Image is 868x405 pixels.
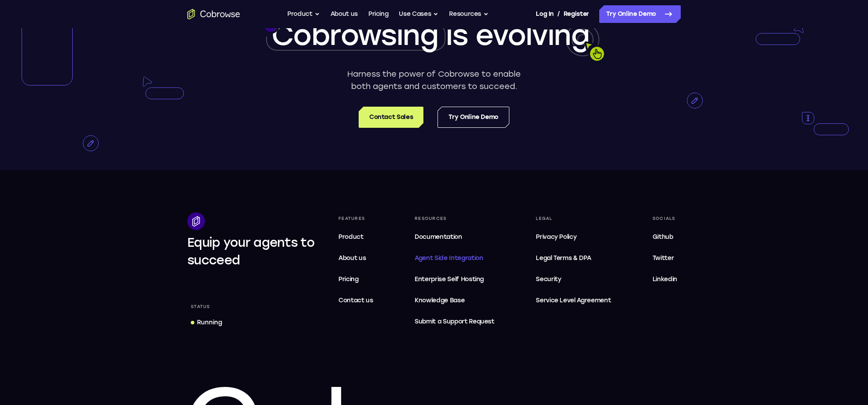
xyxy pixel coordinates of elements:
span: Service Level Agreement [536,295,611,306]
a: Twitter [649,249,681,267]
span: Cobrowsing [271,18,438,52]
span: Security [536,275,561,283]
span: Pricing [338,275,359,283]
a: Running [187,315,226,331]
div: Running [197,318,222,327]
span: About us [338,254,366,262]
a: Try Online Demo [599,5,681,23]
a: Contact us [335,292,377,309]
a: Product [335,228,377,246]
div: Legal [532,212,614,225]
button: Product [287,5,320,23]
span: evolving [475,18,589,52]
div: Features [335,212,377,225]
span: Contact us [338,297,373,304]
button: Use Cases [399,5,438,23]
a: Knowledge Base [411,292,498,309]
a: Pricing [335,271,377,288]
div: Resources [411,212,498,225]
a: Documentation [411,228,498,246]
a: Service Level Agreement [532,292,614,309]
a: About us [335,249,377,267]
a: Agent Side Integration [411,249,498,267]
a: Log In [536,5,553,23]
span: Legal Terms & DPA [536,254,591,262]
a: Linkedin [649,271,681,288]
span: Agent Side Integration [415,253,494,264]
p: Harness the power of Cobrowse to enable both agents and customers to succeed. [344,68,524,93]
a: Privacy Policy [532,228,614,246]
a: Pricing [368,5,389,23]
a: Legal Terms & DPA [532,249,614,267]
a: Enterprise Self Hosting [411,271,498,288]
a: Go to the home page [187,9,240,19]
a: Try Online Demo [438,107,509,128]
button: Resources [449,5,489,23]
span: Github [653,233,673,241]
a: Github [649,228,681,246]
a: Submit a Support Request [411,313,498,331]
div: Socials [649,212,681,225]
span: Documentation [415,233,462,241]
span: Product [338,233,364,241]
span: Enterprise Self Hosting [415,274,494,285]
span: Privacy Policy [536,233,576,241]
span: Knowledge Base [415,297,464,304]
a: Security [532,271,614,288]
a: Register [564,5,589,23]
span: Twitter [653,254,674,262]
div: Status [187,301,214,313]
span: Submit a Support Request [415,316,494,327]
span: / [557,9,560,19]
span: Equip your agents to succeed [187,235,315,268]
a: About us [330,5,358,23]
a: Contact Sales [359,107,423,128]
span: Linkedin [653,275,677,283]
